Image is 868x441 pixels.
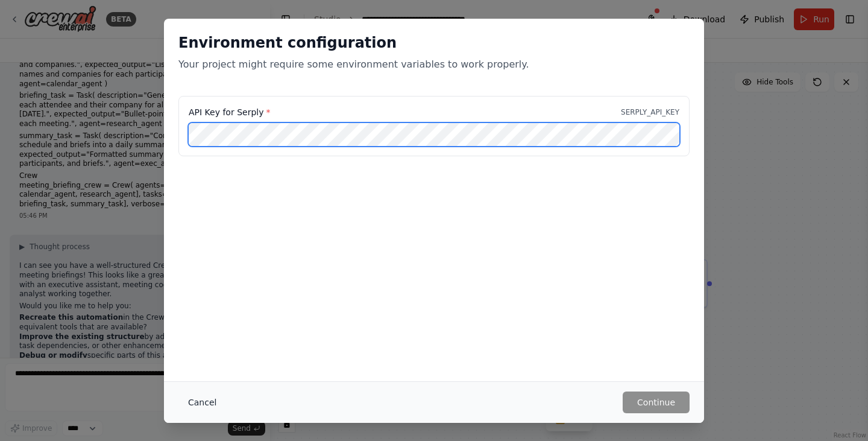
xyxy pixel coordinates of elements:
button: Cancel [178,392,226,413]
label: API Key for Serply [189,106,270,118]
h2: Environment configuration [178,33,690,52]
p: Your project might require some environment variables to work properly. [178,57,690,72]
button: Continue [623,392,690,413]
p: SERPLY_API_KEY [621,107,679,117]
